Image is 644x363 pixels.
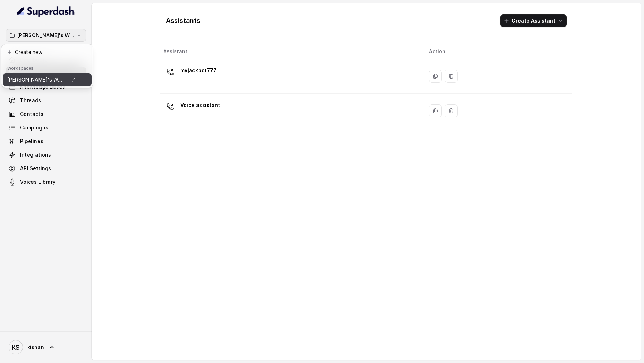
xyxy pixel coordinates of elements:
header: Workspaces [3,62,92,73]
button: [PERSON_NAME]'s Workspace [6,29,86,42]
div: [PERSON_NAME]'s Workspace [1,44,93,88]
p: [PERSON_NAME]'s Workspace [7,75,64,84]
p: [PERSON_NAME]'s Workspace [17,31,74,40]
button: Create new [3,46,92,59]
